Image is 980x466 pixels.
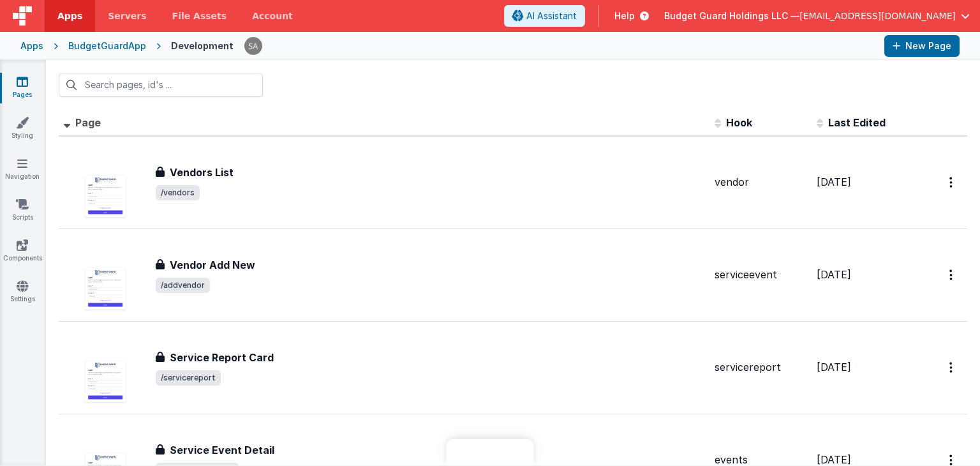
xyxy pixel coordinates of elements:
[942,169,962,195] button: Options
[817,176,851,188] span: [DATE]
[170,165,234,180] h3: Vendors List
[156,370,221,386] span: /servicereport
[108,10,146,22] span: Servers
[664,10,799,22] span: Budget Guard Holdings LLC —
[715,360,806,375] div: servicereport
[614,10,635,22] span: Help
[828,116,886,129] span: Last Edited
[817,361,851,373] span: [DATE]
[57,10,82,22] span: Apps
[526,10,577,22] span: AI Assistant
[942,354,962,380] button: Options
[447,439,534,466] iframe: Marker.io feedback button
[726,116,752,129] span: Hook
[244,37,262,55] img: 79293985458095ca2ac202dc7eb50dda
[817,268,851,281] span: [DATE]
[20,40,43,52] div: Apps
[170,257,255,273] h3: Vendor Add New
[68,40,146,52] div: BudgetGuardApp
[884,35,960,57] button: New Page
[59,73,263,97] input: Search pages, id's ...
[504,5,585,27] button: AI Assistant
[664,10,970,22] button: Budget Guard Holdings LLC — [EMAIL_ADDRESS][DOMAIN_NAME]
[156,185,200,200] span: /vendors
[170,350,274,365] h3: Service Report Card
[156,278,210,293] span: /addvendor
[817,453,851,466] span: [DATE]
[170,442,274,458] h3: Service Event Detail
[942,262,962,288] button: Options
[715,175,806,190] div: vendor
[799,10,956,22] span: [EMAIL_ADDRESS][DOMAIN_NAME]
[75,116,101,129] span: Page
[172,10,227,22] span: File Assets
[715,267,806,282] div: serviceevent
[171,40,234,52] div: Development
